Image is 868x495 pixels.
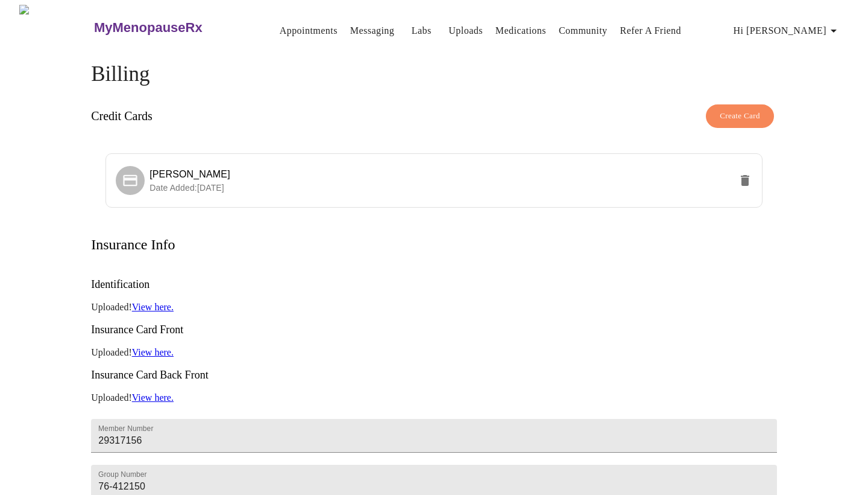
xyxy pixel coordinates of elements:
[91,109,153,123] h3: Credit Cards
[91,237,175,253] h3: Insurance Info
[706,104,774,128] button: Create Card
[495,22,546,39] a: Medications
[91,369,777,382] h3: Insurance Card Back Front
[559,22,608,39] a: Community
[729,19,846,43] button: Hi [PERSON_NAME]
[345,19,399,43] button: Messaging
[720,109,760,123] span: Create Card
[734,22,841,39] span: Hi [PERSON_NAME]
[92,7,250,49] a: MyMenopauseRx
[91,324,777,336] h3: Insurance Card Front
[554,19,612,43] button: Community
[280,22,338,39] a: Appointments
[91,347,777,358] p: Uploaded!
[444,19,488,43] button: Uploads
[132,302,174,312] a: View here.
[620,22,682,39] a: Refer a Friend
[91,62,777,86] h4: Billing
[731,166,759,195] button: delete
[91,302,777,313] p: Uploaded!
[491,19,551,43] button: Medications
[350,22,394,39] a: Messaging
[91,392,777,403] p: Uploaded!
[132,347,174,357] a: View here.
[615,19,687,43] button: Refer a Friend
[412,22,432,39] a: Labs
[132,392,174,403] a: View here.
[149,183,224,193] span: Date Added: [DATE]
[91,278,777,291] h3: Identification
[448,22,483,39] a: Uploads
[19,5,92,50] img: MyMenopauseRx Logo
[402,19,441,43] button: Labs
[94,20,203,36] h3: MyMenopauseRx
[275,19,342,43] button: Appointments
[149,169,230,179] span: [PERSON_NAME]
